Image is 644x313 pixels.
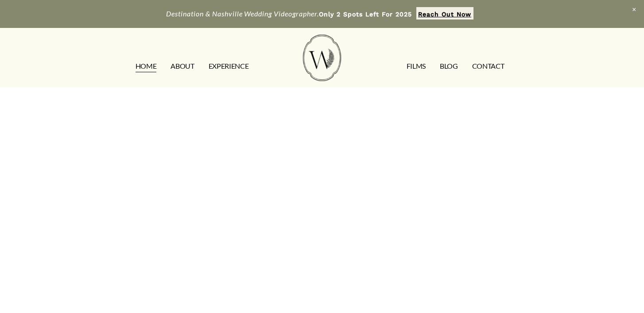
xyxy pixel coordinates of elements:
[303,35,341,81] img: Wild Fern Weddings
[440,59,458,73] a: Blog
[136,59,157,73] a: HOME
[416,7,473,20] a: Reach Out Now
[472,59,504,73] a: CONTACT
[171,59,194,73] a: ABOUT
[418,11,471,18] strong: Reach Out Now
[407,59,426,73] a: FILMS
[209,59,249,73] a: EXPERIENCE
